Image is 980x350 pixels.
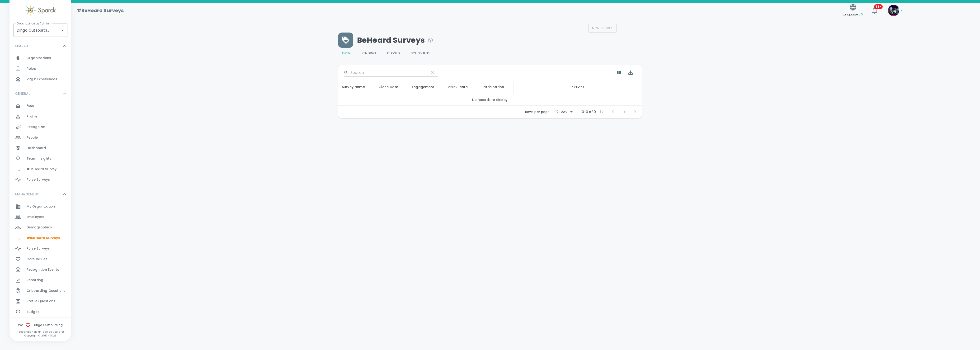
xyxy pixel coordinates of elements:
[888,5,899,16] img: Picture of Sparck
[9,307,71,317] a: Budget
[9,265,71,275] a: Recognition Events
[874,4,883,9] span: 99+
[27,146,46,151] span: Dashboard
[9,201,71,212] a: My Organization
[27,236,60,241] span: #BeHeard Surveys
[843,11,863,18] span: Language:
[9,5,71,16] a: Sparck logo
[387,51,403,56] span: Closed
[27,177,50,182] span: Pulse Surveys
[27,156,51,161] span: Team Insights
[350,69,425,76] input: Search
[9,254,71,265] a: Core Values
[338,48,642,59] div: Rewards system
[9,322,71,328] span: We Dingo Outsourcing
[9,275,71,285] div: Reporting
[362,51,379,56] span: Pending
[9,212,71,222] a: Employees
[27,257,47,262] span: Core Values
[344,70,349,75] svg: Search
[9,201,71,319] div: MANAGEMENT
[448,84,474,90] div: eNPS Score
[412,84,441,90] span: The extent to which employees feel passionate about their jobs, are committed to our organization...
[27,299,56,304] span: Profile Questions
[27,167,57,172] span: #BeHeard Survey
[9,122,71,132] a: Recognize!
[9,296,71,307] a: Profile Questions
[554,109,569,114] div: 10 rows
[9,86,71,101] div: GENERAL
[27,104,35,108] span: Feed
[9,233,71,243] a: #BeHeard Surveys
[9,74,71,85] a: Virgin Experiences
[9,286,71,296] a: Onboarding Questions
[27,77,57,82] span: Virgin Experiences
[9,111,71,122] a: Profile
[15,192,39,197] p: MANAGEMENT
[582,109,596,114] p: 0-0 of 0
[630,106,641,118] span: Last Page
[9,143,71,153] a: Dashboard
[379,84,405,90] span: Survey will close on
[27,289,66,293] span: Onboarding Questions
[9,153,71,164] a: Team Insights
[481,84,510,90] span: % of Participant attend the survey
[9,39,71,53] div: SPARCK
[77,7,124,14] h1: #BeHeard Surveys
[342,51,354,56] span: Open
[27,246,50,251] span: Pulse Surveys
[9,53,71,86] div: SPARCK
[27,225,52,230] span: Demographics
[9,164,71,175] a: #BeHeard Survey
[59,27,66,33] button: Open
[27,66,36,71] span: Roles
[412,84,441,90] div: Engagement
[9,175,71,185] a: Pulse Surveys
[9,101,71,187] div: GENERAL
[9,64,71,74] a: Roles
[625,67,636,78] button: Export
[9,187,71,201] div: MANAGEMENT
[596,106,607,118] span: First Page
[27,215,45,219] span: Employees
[9,330,71,334] p: Recognition as unique as you are!
[841,2,865,19] button: Language:EN
[858,11,863,17] span: EN
[9,101,71,111] a: Feed
[411,51,433,56] span: Scheduled
[9,53,71,63] a: Organizations
[869,5,880,16] button: 99+
[27,125,45,129] span: Recognize!
[342,84,371,90] div: Survey Name
[9,334,71,337] p: Copyright © 2017 - 2025
[27,114,37,119] span: Profile
[481,84,510,90] div: Participation
[25,5,56,16] img: Sparck logo
[379,84,405,90] div: Close Date
[27,56,51,61] span: Organizations
[9,132,71,143] div: People
[619,106,630,118] span: Next Page
[9,222,71,233] div: Demographics
[27,267,59,272] span: Recognition Events
[448,84,474,90] span: Employee Net Promoter Score.
[15,91,30,96] p: GENERAL
[9,243,71,254] a: Pulse Surveys
[27,278,43,283] span: Reporting
[428,37,433,43] svg: Manage BeHeard Surveys sertting for each survey in your organization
